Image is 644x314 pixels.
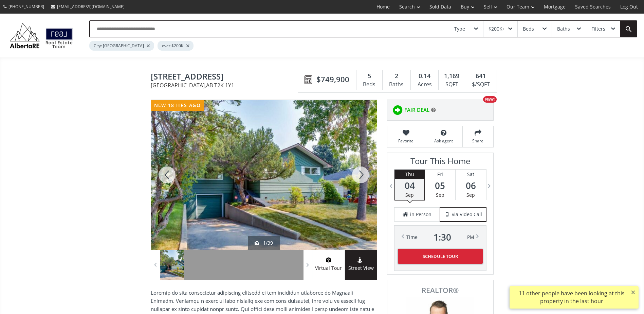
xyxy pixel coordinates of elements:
[386,72,407,81] div: 2
[89,41,154,51] div: City: [GEOGRAPHIC_DATA]
[410,211,431,218] span: in Person
[489,27,505,31] div: $200K+
[313,264,345,272] span: Virtual Tour
[316,74,349,85] span: $749,900
[414,80,435,90] div: Acres
[398,249,483,264] button: Schedule Tour
[48,0,128,13] a: [EMAIL_ADDRESS][DOMAIN_NAME]
[405,192,414,198] span: Sep
[483,96,497,103] div: NEW!
[434,232,451,242] span: 1 : 30
[8,4,44,10] span: [PHONE_NUMBER]
[325,257,332,263] img: virtual tour icon
[466,192,475,198] span: Sep
[404,106,429,114] span: FAIR DEAL
[513,290,630,305] div: 11 other people have been looking at this property in the last hour
[428,138,459,144] span: Ask agent
[425,181,455,190] span: 05
[360,72,379,81] div: 5
[468,80,493,90] div: $/SQFT
[436,192,444,198] span: Sep
[394,156,486,169] h3: Tour This Home
[395,170,424,179] div: Thu
[406,232,474,242] div: Time PM
[442,80,461,90] div: SQFT
[452,211,482,218] span: via Video Call
[313,250,345,280] a: virtual tour iconVirtual Tour
[456,181,486,190] span: 06
[591,27,605,31] div: Filters
[345,264,377,272] span: Street View
[466,138,490,144] span: Share
[386,80,407,90] div: Baths
[628,286,639,298] button: ×
[425,170,455,179] div: Fri
[444,72,459,81] span: 1,169
[395,287,486,294] span: REALTOR®
[414,72,435,81] div: 0.14
[255,240,273,246] div: 1/39
[57,4,125,10] span: [EMAIL_ADDRESS][DOMAIN_NAME]
[360,80,379,90] div: Beds
[468,72,493,81] div: 641
[557,27,570,31] div: Baths
[395,181,424,190] span: 04
[158,41,194,51] div: over $200K
[151,100,204,111] div: new 18 hrs ago
[151,100,377,250] div: 48 Chancellor Way NW Calgary, AB T2K 1Y1 - Photo 1 of 39
[151,83,301,88] span: [GEOGRAPHIC_DATA] , AB T2K 1Y1
[7,21,76,50] img: Logo
[151,72,301,83] span: 48 Chancellor Way NW
[454,27,465,31] div: Type
[391,138,421,144] span: Favorite
[391,103,404,117] img: rating icon
[523,27,534,31] div: Beds
[456,170,486,179] div: Sat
